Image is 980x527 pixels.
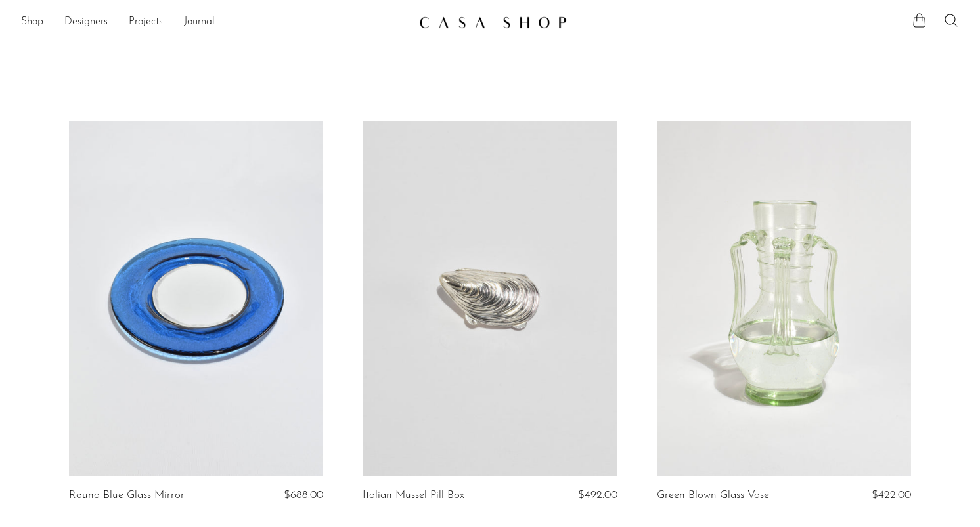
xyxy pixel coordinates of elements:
ul: NEW HEADER MENU [21,11,409,33]
span: $492.00 [578,490,617,501]
a: Journal [184,14,215,31]
nav: Desktop navigation [21,11,409,33]
a: Italian Mussel Pill Box [363,490,464,501]
a: Designers [64,14,108,31]
a: Round Blue Glass Mirror [69,490,185,501]
a: Green Blown Glass Vase [657,490,769,501]
a: Shop [21,14,43,31]
span: $422.00 [872,490,911,501]
a: Projects [129,14,163,31]
span: $688.00 [284,490,323,501]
